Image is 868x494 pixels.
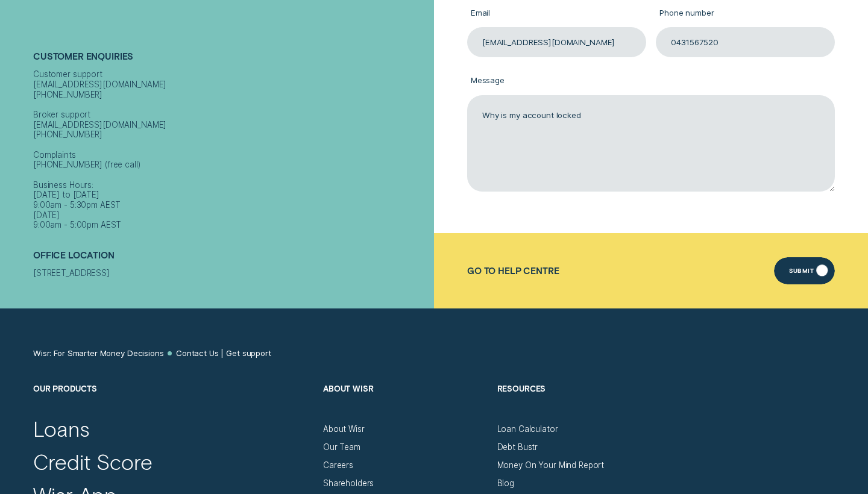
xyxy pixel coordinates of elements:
h2: Office Location [33,250,429,268]
div: Customer support [EMAIL_ADDRESS][DOMAIN_NAME] [PHONE_NUMBER] Broker support [EMAIL_ADDRESS][DOMAI... [33,69,429,230]
div: [STREET_ADDRESS] [33,268,429,278]
textarea: Why is my account locked [467,95,835,192]
h2: Resources [497,384,661,424]
a: Our Team [323,442,360,452]
h2: Customer Enquiries [33,51,429,69]
a: Loan Calculator [497,424,558,434]
a: About Wisr [323,424,365,434]
a: Loans [33,416,90,442]
label: Message [467,67,835,95]
a: Careers [323,460,353,471]
a: Blog [497,478,514,489]
a: Debt Bustr [497,442,538,452]
a: Contact Us | Get support [176,348,271,358]
button: Submit [774,257,835,284]
a: Go to Help Centre [467,266,559,276]
a: Shareholders [323,478,374,489]
h2: About Wisr [323,384,487,424]
a: Credit Score [33,449,153,475]
a: Wisr: For Smarter Money Decisions [33,348,164,358]
a: Money On Your Mind Report [497,460,605,471]
h2: Our Products [33,384,313,424]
